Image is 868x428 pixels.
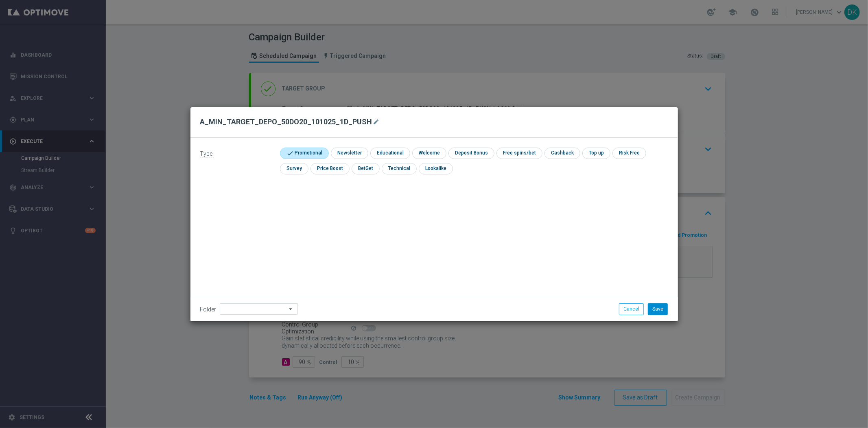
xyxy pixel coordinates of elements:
[200,117,372,127] h2: A_MIN_TARGET_DEPO_50DO20_101025_1D_PUSH
[648,303,668,315] button: Save
[200,306,216,313] label: Folder
[287,304,295,314] i: arrow_drop_down
[373,119,380,125] i: mode_edit
[200,150,214,157] span: Type:
[619,303,644,315] button: Cancel
[372,117,383,127] button: mode_edit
